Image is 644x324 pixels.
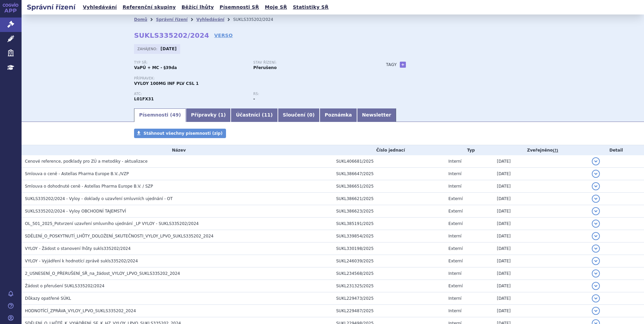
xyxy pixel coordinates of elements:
[493,255,588,267] td: [DATE]
[333,180,445,193] td: SUKL386651/2025
[592,282,600,290] button: detail
[448,271,461,276] span: Interní
[25,184,153,189] span: Smlouva o dohodnuté ceně - Astellas Pharma Europe B.V. / SZP
[448,234,461,238] span: Interní
[253,61,366,65] p: Stav řízení:
[386,61,397,69] h3: Tagy
[493,193,588,205] td: [DATE]
[333,292,445,305] td: SUKL229473/2025
[588,145,644,155] th: Detail
[134,108,186,122] a: Písemnosti (49)
[448,309,461,313] span: Interní
[592,269,600,278] button: detail
[134,97,154,101] strong: ZOLBETUXIMAB
[121,3,178,12] a: Referenční skupiny
[253,97,255,101] strong: -
[448,184,461,189] span: Interní
[180,3,216,12] a: Běžící lhůty
[25,296,71,301] span: Důkazy opatřené SÚKL
[400,62,406,68] a: +
[186,108,231,122] a: Přípravky (1)
[134,17,147,22] a: Domů
[493,155,588,168] td: [DATE]
[231,108,278,122] a: Účastníci (11)
[134,129,226,138] a: Stáhnout všechny písemnosti (zip)
[134,31,209,39] strong: SUKLS335202/2024
[22,145,333,155] th: Název
[592,157,600,165] button: detail
[333,305,445,317] td: SUKL229487/2025
[25,209,126,214] span: SUKLS335202/2024 - Vyloy OBCHODNÍ TAJEMSTVÍ
[553,148,558,153] abbr: (?)
[220,112,224,118] span: 1
[592,232,600,240] button: detail
[493,267,588,280] td: [DATE]
[333,193,445,205] td: SUKL386621/2025
[592,182,600,190] button: detail
[134,92,247,96] p: ATC:
[445,145,493,155] th: Typ
[263,3,289,12] a: Moje SŘ
[264,112,270,118] span: 11
[25,284,104,288] span: Žádost o přerušení SUKLS335202/2024
[134,61,247,65] p: Typ SŘ:
[25,221,199,226] span: OL_501_2025_Potvrzení uzavření smluvního ujednání _LP VYLOY - SUKLS335202/2024
[278,108,320,122] a: Sloučení (0)
[592,294,600,302] button: detail
[156,17,188,22] a: Správní řízení
[448,221,462,226] span: Externí
[448,284,462,288] span: Externí
[592,245,600,253] button: detail
[81,3,119,12] a: Vyhledávání
[253,65,277,70] strong: Přerušeno
[333,155,445,168] td: SUKL406681/2025
[493,180,588,193] td: [DATE]
[448,259,462,263] span: Externí
[357,108,396,122] a: Newsletter
[493,305,588,317] td: [DATE]
[592,307,600,315] button: detail
[493,280,588,292] td: [DATE]
[333,205,445,218] td: SUKL386623/2025
[22,2,81,12] h2: Správní řízení
[333,255,445,267] td: SUKL246039/2025
[448,159,461,164] span: Interní
[25,159,148,164] span: Cenové reference, podklady pro ZÚ a metodiky - aktualizace
[25,196,173,201] span: SUKLS335202/2024 - Vyloy - doklady o uzavření smluvních ujednání - OT
[493,230,588,242] td: [DATE]
[134,76,373,80] p: Přípravek:
[448,196,462,201] span: Externí
[309,112,313,118] span: 0
[592,257,600,265] button: detail
[214,32,233,39] a: VERSO
[493,218,588,230] td: [DATE]
[161,46,177,51] strong: [DATE]
[493,168,588,180] td: [DATE]
[143,131,223,136] span: Stáhnout všechny písemnosti (zip)
[291,3,330,12] a: Statistiky SŘ
[448,209,462,214] span: Externí
[25,246,131,251] span: VYLOY - Žádost o stanovení lhůty sukls335202/2024
[25,309,136,313] span: HODNOTÍCÍ_ZPRÁVA_VYLOY_LPVO_SUKLS335202_2024
[333,168,445,180] td: SUKL386647/2025
[333,145,445,155] th: Číslo jednací
[448,171,461,176] span: Interní
[493,242,588,255] td: [DATE]
[493,145,588,155] th: Zveřejněno
[333,242,445,255] td: SUKL330198/2025
[333,218,445,230] td: SUKL385191/2025
[592,207,600,215] button: detail
[493,292,588,305] td: [DATE]
[333,230,445,242] td: SUKL339854/2025
[196,17,224,22] a: Vyhledávání
[134,65,177,70] strong: VaPÚ + MC - §39da
[448,296,461,301] span: Interní
[592,220,600,228] button: detail
[592,170,600,178] button: detail
[172,112,179,118] span: 49
[592,195,600,203] button: detail
[253,92,366,96] p: RS:
[218,3,261,12] a: Písemnosti SŘ
[137,46,159,52] span: Zahájeno:
[25,171,129,176] span: Smlouva o ceně - Astellas Pharma Europe B.V../VZP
